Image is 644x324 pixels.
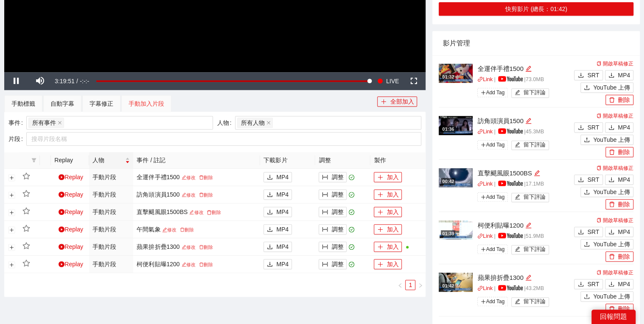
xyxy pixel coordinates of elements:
img: yt_logo_rgb_light.a676ea31.png [498,128,523,134]
span: edit [525,65,532,72]
button: 展開行 [8,192,15,199]
span: MP4 [618,70,630,80]
th: 製作 [370,152,426,169]
button: 展開行 [8,227,15,234]
button: uploadYouTube 上傳 [580,82,633,93]
a: Replay [59,243,83,250]
div: 訪角頭演員1500 [477,116,572,126]
span: copy [596,270,602,275]
button: edit留下評論 [511,193,549,202]
div: Progress Bar [96,80,370,82]
span: star [22,259,30,267]
button: column-width調整 [319,224,347,234]
img: e90219fd-bfb3-41a7-b87a-01894e05e0fe.jpg [439,273,473,292]
span: download [578,72,584,79]
div: 編輯 [525,116,532,126]
span: edit [515,142,520,148]
div: 手動片段 [92,259,118,269]
span: download [267,192,273,198]
span: download [267,174,273,181]
label: 人物 [217,116,235,130]
span: plus [481,90,486,95]
span: download [608,229,614,236]
button: uploadYouTube 上傳 [580,187,633,197]
div: 00:42 [441,178,455,185]
span: play-circle [59,209,64,215]
span: play-circle [59,192,64,197]
span: delete [609,254,615,260]
a: 開啟草稿修正 [596,113,633,119]
button: downloadSRT [574,175,603,185]
span: edit [182,262,186,267]
span: column-width [322,244,328,251]
button: column-width調整 [319,207,347,217]
button: Fullscreen [402,72,426,90]
a: linkLink [477,129,493,135]
span: link [477,129,483,134]
span: star [22,172,30,180]
button: plus加入 [374,259,402,269]
span: edit [515,90,520,96]
span: delete [199,245,204,249]
a: Replay [59,208,83,215]
span: SRT [587,227,599,237]
span: plus [377,244,383,251]
a: linkLink [477,181,493,187]
div: 編輯 [525,273,532,283]
span: plus [377,226,383,233]
img: yt_logo_rgb_light.a676ea31.png [498,285,523,290]
button: column-width調整 [319,172,347,182]
span: play-circle [59,244,64,250]
th: Replay [51,152,89,169]
span: Add Tag [477,88,508,97]
button: downloadMP4 [263,207,292,217]
button: downloadSRT [574,70,603,80]
div: 柯便利貼曝1200 [137,260,257,268]
div: 手動片段 [92,207,118,217]
p: | | 73.0 MB [477,76,572,84]
span: download [267,226,273,233]
span: plus [481,247,486,252]
button: edit留下評論 [511,141,549,150]
a: 修改 [180,175,197,180]
button: plus加入 [374,189,402,200]
button: plus加入 [374,172,402,182]
span: 所有人物 [241,118,265,127]
div: 編輯 [525,220,532,231]
th: 調整 [315,152,370,169]
span: MP4 [276,242,288,251]
span: SRT [587,70,599,80]
button: downloadMP4 [263,224,292,234]
span: edit [515,299,520,305]
span: MP4 [276,190,288,199]
span: edit [182,192,186,197]
span: left [398,283,403,288]
img: yt_logo_rgb_light.a676ea31.png [498,180,523,186]
span: download [608,177,614,183]
span: star [22,242,30,250]
label: 事件 [8,116,26,130]
a: 開啟草稿修正 [596,217,633,223]
a: 刪除 [205,210,222,215]
button: plus加入 [374,224,402,234]
li: 下一頁 [415,280,426,290]
span: column-width [322,226,328,233]
div: 蘋果拚折疊1300 [477,273,572,283]
span: delete [609,149,615,156]
span: SRT [587,123,599,132]
span: 人物 [92,155,123,165]
span: download [578,177,584,183]
span: edit [182,175,186,180]
span: edit [515,194,520,200]
span: MP4 [276,172,288,182]
a: linkLink [477,76,493,82]
div: 全運伴手禮1500 [137,173,257,181]
a: 1 [406,280,415,290]
span: / [76,78,78,85]
p: | | 51.9 MB [477,232,572,241]
span: edit [162,227,167,232]
div: 編輯 [525,64,532,74]
a: Replay [59,174,83,180]
span: check-circle [349,262,354,267]
div: 01:36 [441,126,455,133]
